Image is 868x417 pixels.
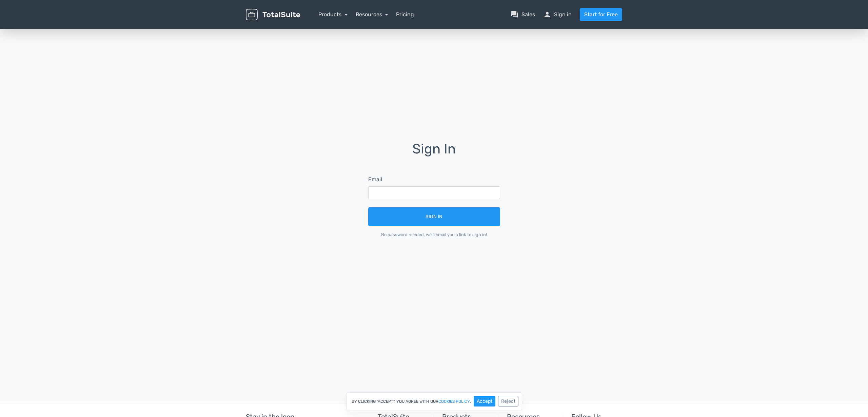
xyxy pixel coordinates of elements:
a: cookies policy [438,399,470,403]
a: Resources [356,11,388,18]
a: personSign in [543,11,572,19]
button: Reject [498,396,518,406]
button: Sign In [368,207,500,226]
img: TotalSuite for WordPress [246,9,300,21]
div: By clicking "Accept", you agree with our . [346,392,522,410]
a: Products [318,11,348,18]
span: question_answer [511,11,519,19]
span: person [543,11,551,19]
a: Start for Free [580,8,622,21]
button: Accept [474,396,495,406]
h1: Sign In [359,142,510,166]
div: No password needed, we'll email you a link to sign in! [368,231,500,238]
a: question_answerSales [511,11,535,19]
a: Pricing [396,11,414,19]
label: Email [368,175,382,184]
